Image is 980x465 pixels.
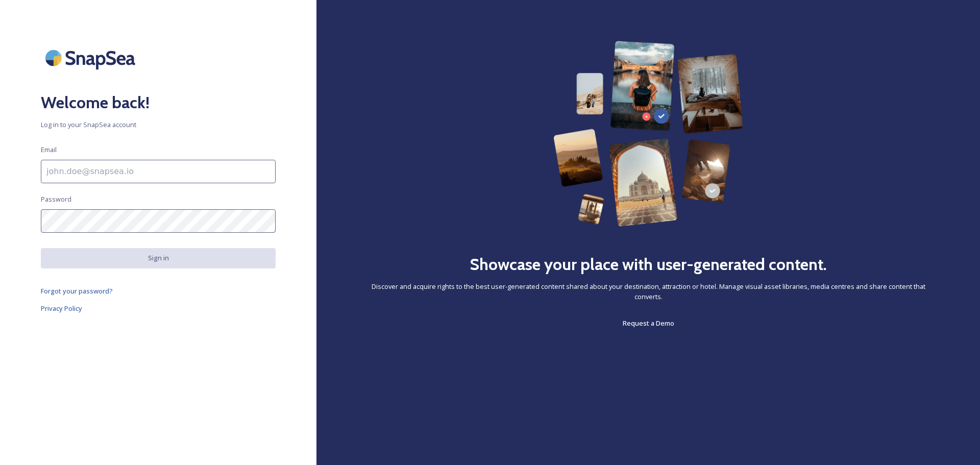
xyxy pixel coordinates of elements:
[41,120,276,130] span: Log in to your SnapSea account
[41,160,276,183] input: john.doe@snapsea.io
[41,145,57,155] span: Email
[357,282,939,301] span: Discover and acquire rights to the best user-generated content shared about your destination, att...
[41,302,276,314] a: Privacy Policy
[41,286,113,296] span: Forgot your password?
[41,304,82,313] span: Privacy Policy
[623,319,674,328] span: Request a Demo
[623,317,674,329] a: Request a Demo
[41,41,143,75] img: SnapSea Logo
[41,90,276,115] h2: Welcome back!
[41,285,276,297] a: Forgot your password?
[470,252,827,277] h2: Showcase your place with user-generated content.
[41,194,71,204] span: Password
[553,41,743,227] img: 63b42ca75bacad526042e722_Group%20154-p-800.png
[41,248,276,268] button: Sign in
